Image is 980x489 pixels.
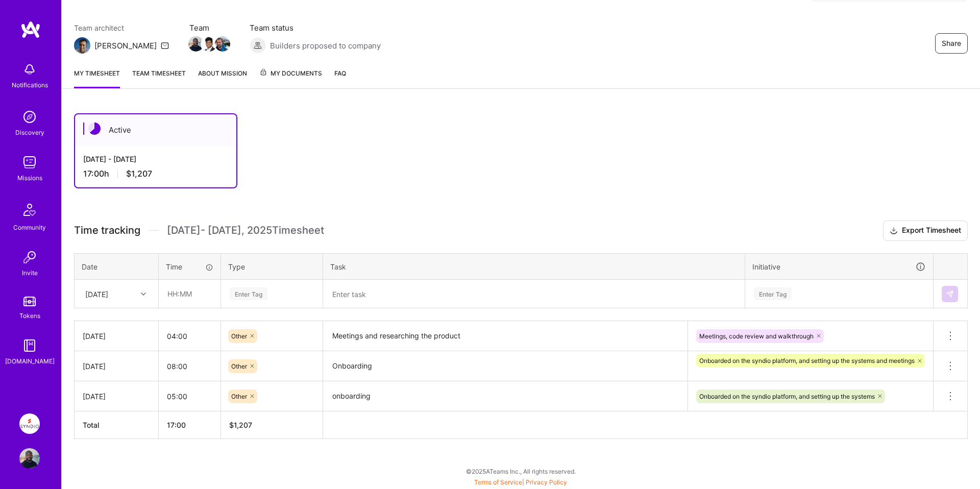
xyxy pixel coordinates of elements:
[250,37,266,54] img: Builders proposed to company
[19,152,40,173] img: teamwork
[159,323,220,350] input: HH:MM
[203,35,216,53] a: Team Member Avatar
[15,127,44,138] div: Discovery
[19,335,40,356] img: guide book
[5,356,55,366] div: [DOMAIN_NAME]
[74,22,169,33] span: Team architect
[754,286,792,302] div: Enter Tag
[23,297,36,306] img: tokens
[699,332,814,340] span: Meetings, code review and walkthrough
[17,198,42,222] img: Community
[17,413,42,434] a: Syndio: Transformation Engine Modernization
[88,123,101,135] img: Active
[83,391,150,402] div: [DATE]
[74,37,90,54] img: Team Architect
[202,36,217,52] img: Team Member Avatar
[22,267,38,278] div: Invite
[231,393,247,400] span: Other
[259,68,322,79] span: My Documents
[189,35,203,53] a: Team Member Avatar
[75,411,159,439] th: Total
[19,107,40,127] img: discovery
[231,362,247,370] span: Other
[474,478,567,486] span: |
[229,421,252,429] span: $ 1,207
[198,68,247,88] a: About Mission
[19,247,40,267] img: Invite
[75,114,236,145] div: Active
[699,357,915,364] span: Onboarded on the syndio platform, and setting up the systems and meetings
[323,253,745,280] th: Task
[188,36,204,52] img: Team Member Avatar
[19,413,40,434] img: Syndio: Transformation Engine Modernization
[61,458,980,484] div: © 2025 ATeams Inc., All rights reserved.
[74,224,140,237] span: Time tracking
[167,224,324,237] span: [DATE] - [DATE] , 2025 Timesheet
[883,221,968,241] button: Export Timesheet
[166,261,213,272] div: Time
[324,352,687,380] textarea: Onboarding
[75,253,159,280] th: Date
[324,322,687,350] textarea: Meetings and researching the product
[20,20,41,39] img: logo
[19,310,40,321] div: Tokens
[946,290,954,298] img: Submit
[13,222,46,233] div: Community
[699,393,875,400] span: Onboarded on the syndio platform, and setting up the systems
[216,35,229,53] a: Team Member Avatar
[83,154,228,164] div: [DATE] - [DATE]
[141,291,146,297] i: icon Chevron
[74,68,120,88] a: My timesheet
[161,41,169,50] i: icon Mail
[159,411,221,439] th: 17:00
[159,383,220,410] input: HH:MM
[83,168,228,179] div: 17:00 h
[231,332,247,340] span: Other
[270,40,381,51] span: Builders proposed to company
[221,253,323,280] th: Type
[890,226,898,236] i: icon Download
[230,286,267,302] div: Enter Tag
[12,80,48,90] div: Notifications
[126,168,152,179] span: $1,207
[942,38,961,48] span: Share
[474,478,522,486] a: Terms of Service
[935,33,968,54] button: Share
[250,22,381,33] span: Team status
[189,22,229,33] span: Team
[85,288,108,299] div: [DATE]
[324,382,687,410] textarea: onboarding
[334,68,346,88] a: FAQ
[83,331,150,341] div: [DATE]
[752,261,926,273] div: Initiative
[215,36,230,52] img: Team Member Avatar
[19,448,40,469] img: User Avatar
[159,280,220,307] input: HH:MM
[132,68,186,88] a: Team timesheet
[159,353,220,380] input: HH:MM
[17,448,42,469] a: User Avatar
[94,40,157,51] div: [PERSON_NAME]
[83,361,150,372] div: [DATE]
[526,478,567,486] a: Privacy Policy
[259,68,322,88] a: My Documents
[19,59,40,80] img: bell
[17,173,42,183] div: Missions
